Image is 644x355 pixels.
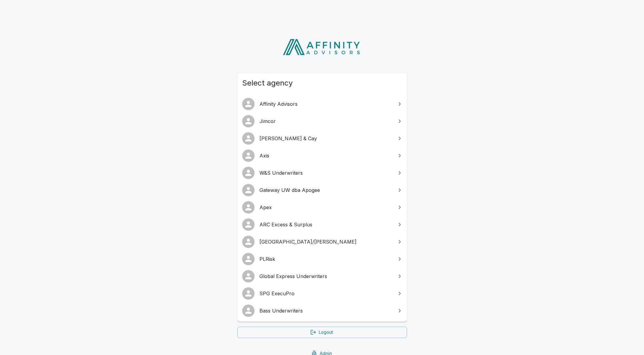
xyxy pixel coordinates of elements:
a: SPG ExecuPro [237,285,407,302]
span: PLRisk [259,255,392,263]
span: [GEOGRAPHIC_DATA]/[PERSON_NAME] [259,238,392,245]
span: Jimcor [259,118,392,125]
span: [PERSON_NAME] & Cay [259,135,392,142]
span: Select agency [242,78,402,88]
a: PLRisk [237,250,407,268]
a: Jimcor [237,113,407,130]
a: Bass Underwriters [237,302,407,319]
span: Bass Underwriters [259,307,392,314]
a: Affinity Advisors [237,95,407,113]
a: Apex [237,199,407,216]
a: [GEOGRAPHIC_DATA]/[PERSON_NAME] [237,233,407,250]
span: Apex [259,204,392,211]
a: ARC Excess & Surplus [237,216,407,233]
span: SPG ExecuPro [259,290,392,297]
span: Global Express Underwriters [259,273,392,280]
span: Affinity Advisors [259,100,392,108]
a: Gateway UW dba Apogee [237,181,407,199]
span: Axis [259,152,392,159]
a: Global Express Underwriters [237,268,407,285]
span: W&S Underwriters [259,169,392,177]
span: ARC Excess & Surplus [259,221,392,228]
span: Gateway UW dba Apogee [259,186,392,194]
img: Affinity Advisors Logo [278,37,366,57]
a: W&S Underwriters [237,164,407,181]
a: [PERSON_NAME] & Cay [237,130,407,147]
a: Axis [237,147,407,164]
a: Logout [237,327,407,338]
